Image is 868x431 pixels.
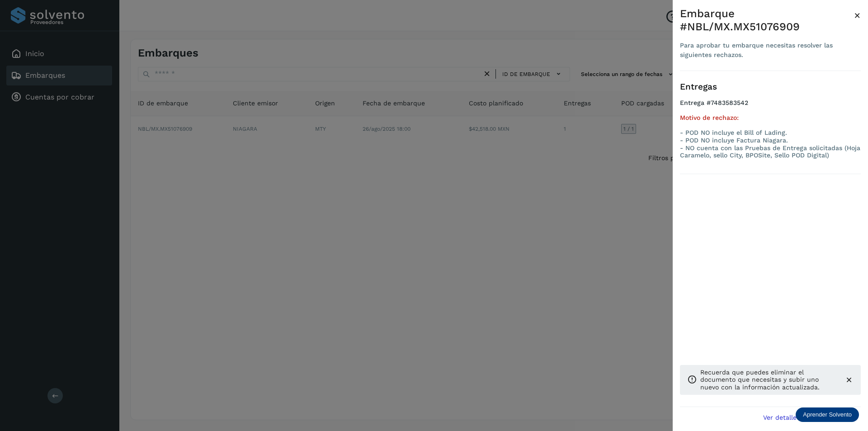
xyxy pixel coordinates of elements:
[680,99,861,114] h4: Entrega #7483583542
[803,411,852,418] p: Aprender Solvento
[854,9,861,22] span: ×
[763,414,840,421] span: Ver detalle de embarque
[796,407,859,422] div: Aprender Solvento
[680,82,861,92] h3: Entregas
[680,114,861,122] h5: Motivo de rechazo:
[854,7,861,24] button: Close
[680,41,854,60] div: Para aprobar tu embarque necesitas resolver las siguientes rechazos.
[680,129,861,159] p: - POD NO incluye el Bill of Lading. - POD NO incluye Factura Niagara. - NO cuenta con las Pruebas...
[680,7,854,33] div: Embarque #NBL/MX.MX51076909
[700,369,837,391] p: Recuerda que puedes eliminar el documento que necesitas y subir uno nuevo con la información actu...
[758,407,861,427] button: Ver detalle de embarque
